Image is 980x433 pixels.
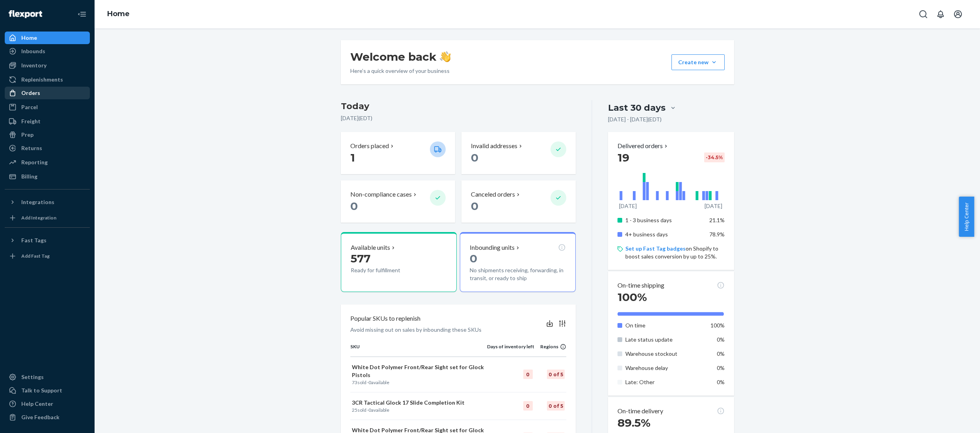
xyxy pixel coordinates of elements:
[709,231,725,238] span: 78.9%
[74,6,90,22] button: Close Navigation
[350,67,451,75] p: Here’s a quick overview of your business
[608,115,662,123] p: [DATE] - [DATE] ( EDT )
[5,170,90,183] a: Billing
[5,212,90,224] a: Add Integration
[341,180,455,223] button: Non-compliance cases 0
[460,232,576,292] button: Inbounding units0No shipments receiving, forwarding, in transit, or ready to ship
[5,196,90,208] button: Integrations
[350,141,389,151] p: Orders placed
[5,73,90,86] a: Replenishments
[625,245,686,252] a: Set up Fast Tag badges
[352,363,485,379] p: White Dot Polymer Front/Rear Sight set for Glock Pistols
[21,50,28,56] img: tab_domain_overview_orange.svg
[617,407,663,416] p: On-time delivery
[350,343,487,357] th: SKU
[21,214,56,221] div: Add Integration
[710,322,725,329] span: 100%
[341,100,576,113] h3: Today
[350,151,355,164] span: 1
[21,61,46,69] div: Inventory
[617,281,664,290] p: On-time shipping
[5,101,90,113] a: Parcel
[21,198,54,206] div: Integrations
[5,234,90,247] button: Fast Tags
[21,413,60,421] div: Give Feedback
[625,321,703,329] p: On time
[671,54,725,70] button: Create new
[959,197,974,237] button: Help Center
[617,151,629,164] span: 19
[717,379,725,385] span: 0%
[915,6,931,22] button: Open Search Box
[471,199,478,213] span: 0
[619,202,637,210] p: [DATE]
[547,401,565,411] div: 0 of 5
[21,103,38,111] div: Parcel
[625,245,724,260] p: on Shopify to boost sales conversion by up to 25%.
[717,364,725,371] span: 0%
[341,232,457,292] button: Available units577Ready for fulfillment
[341,132,455,174] button: Orders placed 1
[717,336,725,343] span: 0%
[440,51,451,62] img: hand-wave emoji
[21,131,33,139] div: Prep
[470,252,477,265] span: 0
[351,266,424,274] p: Ready for fulfillment
[350,190,412,199] p: Non-compliance cases
[22,13,39,19] div: v 4.0.25
[5,115,90,128] a: Freight
[705,202,722,210] p: [DATE]
[625,378,703,386] p: Late: Other
[617,290,647,304] span: 100%
[625,336,703,344] p: Late status update
[351,243,390,252] p: Available units
[5,142,90,154] a: Returns
[625,216,703,224] p: 1 - 3 business days
[5,250,90,262] a: Add Fast Tag
[21,373,44,381] div: Settings
[351,252,370,265] span: 577
[5,32,90,44] a: Home
[470,266,566,282] p: No shipments receiving, forwarding, in transit, or ready to ship
[5,371,90,383] a: Settings
[350,314,420,323] p: Popular SKUs to replenish
[352,379,485,386] p: sold · available
[5,59,90,72] a: Inventory
[352,407,357,413] span: 25
[9,10,42,18] img: Flexport logo
[368,379,371,385] span: 0
[625,364,703,372] p: Warehouse delay
[352,399,485,407] p: 3CR Tactical Glock 17 Slide Completion Kit
[617,141,669,151] button: Delivered orders
[350,326,482,334] p: Avoid missing out on sales by inbounding these SKUs
[368,407,371,413] span: 0
[21,117,41,125] div: Freight
[461,132,576,174] button: Invalid addresses 0
[547,370,565,379] div: 0 of 5
[625,230,703,238] p: 4+ business days
[5,156,90,169] a: Reporting
[21,158,48,166] div: Reporting
[704,152,725,162] div: -34.5 %
[461,180,576,223] button: Canceled orders 0
[101,3,136,26] ol: breadcrumbs
[30,50,71,56] div: Domain Overview
[21,47,45,55] div: Inbounds
[534,343,567,350] div: Regions
[617,416,651,429] span: 89.5%
[21,173,37,180] div: Billing
[21,253,50,259] div: Add Fast Tag
[13,20,19,27] img: website_grey.svg
[21,387,62,394] div: Talk to Support
[471,151,478,164] span: 0
[21,236,46,244] div: Fast Tags
[5,87,90,99] a: Orders
[350,50,451,64] h1: Welcome back
[107,9,130,18] a: Home
[5,411,90,424] button: Give Feedback
[87,50,133,56] div: Keywords by Traffic
[523,370,533,379] div: 0
[487,343,534,357] th: Days of inventory left
[608,102,666,114] div: Last 30 days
